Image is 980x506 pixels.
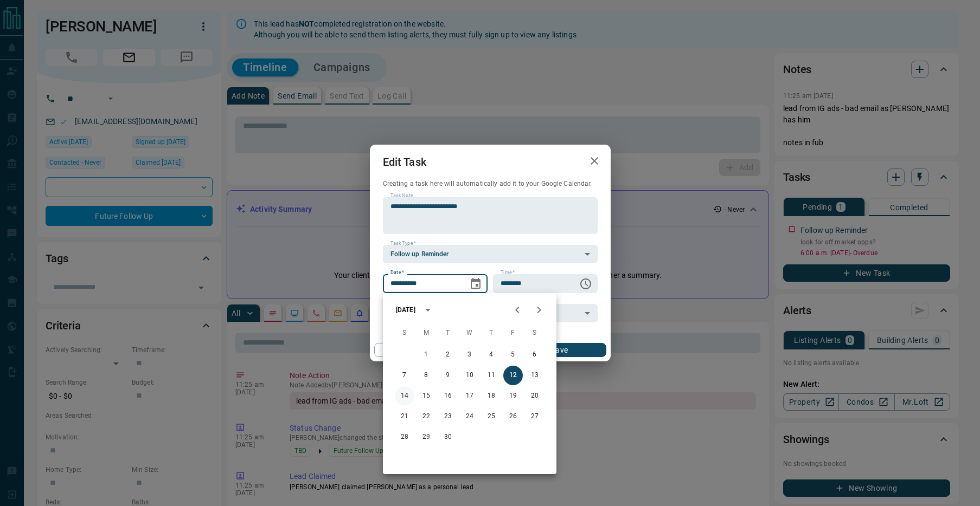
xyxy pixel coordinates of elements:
[525,322,545,344] span: Saturday
[503,366,523,385] button: 12
[513,343,606,357] button: Save
[525,407,545,426] button: 27
[460,386,479,406] button: 17
[438,366,458,385] button: 9
[395,427,414,447] button: 28
[383,245,598,263] div: Follow up Reminder
[503,407,523,426] button: 26
[374,343,467,357] button: Cancel
[396,305,415,315] div: [DATE]
[460,366,479,385] button: 10
[383,179,598,189] p: Creating a task here will automatically add it to your Google Calendar.
[417,386,436,406] button: 15
[438,345,458,365] button: 2
[417,322,436,344] span: Monday
[417,366,436,385] button: 8
[460,322,479,344] span: Wednesday
[417,345,436,365] button: 1
[390,192,413,199] label: Task Note
[438,427,458,447] button: 30
[395,322,414,344] span: Sunday
[417,407,436,426] button: 22
[465,273,486,295] button: Choose date, selected date is Sep 12, 2025
[528,299,550,321] button: Next month
[460,407,479,426] button: 24
[482,386,501,406] button: 18
[525,366,545,385] button: 13
[417,427,436,447] button: 29
[438,407,458,426] button: 23
[395,386,414,406] button: 14
[390,240,416,247] label: Task Type
[507,299,528,321] button: Previous month
[503,386,523,406] button: 19
[482,345,501,365] button: 4
[390,269,404,276] label: Date
[395,407,414,426] button: 21
[438,322,458,344] span: Tuesday
[575,273,597,295] button: Choose time, selected time is 6:00 AM
[370,145,439,179] h2: Edit Task
[395,366,414,385] button: 7
[460,345,479,365] button: 3
[525,345,545,365] button: 6
[503,345,523,365] button: 5
[482,322,501,344] span: Thursday
[503,322,523,344] span: Friday
[482,366,501,385] button: 11
[482,407,501,426] button: 25
[525,386,545,406] button: 20
[501,269,515,276] label: Time
[438,386,458,406] button: 16
[419,301,437,319] button: calendar view is open, switch to year view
